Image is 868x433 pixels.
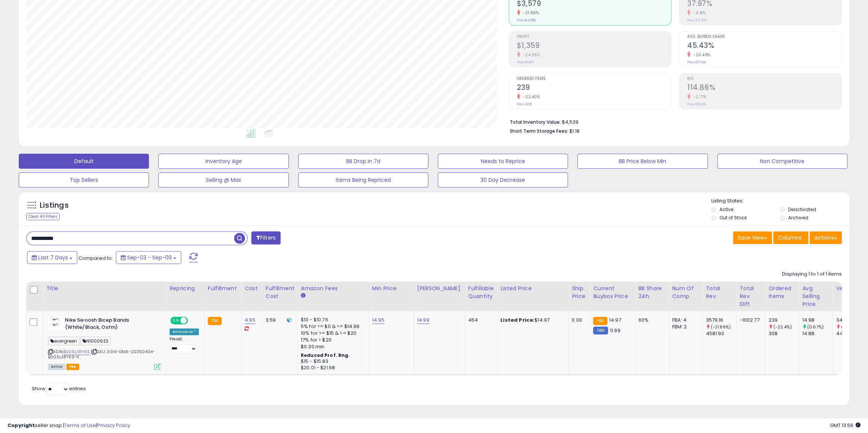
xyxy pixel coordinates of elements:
a: B005LARYKS [63,349,90,355]
div: ASIN: [48,317,161,369]
div: $0.30 min [301,343,363,350]
h5: Listings [40,200,69,211]
li: $4,539 [510,117,836,126]
small: Prev: 57.14% [687,60,706,64]
span: ROI [687,77,841,81]
div: FBA: 4 [672,317,697,324]
span: 14.97 [609,316,621,324]
small: -3.41% [691,10,706,16]
span: Last 7 Days [38,254,68,261]
label: Archived [788,214,808,221]
div: Repricing [170,285,201,292]
a: 14.95 [372,316,384,324]
div: 14.88 [802,330,832,337]
small: FBA [208,317,222,325]
div: BB Share 24h. [638,285,665,300]
div: Amazon Fees [301,285,366,292]
span: Ordered Items [517,77,671,81]
img: 41IL4IwW77L._SL40_.jpg [48,317,63,330]
div: seller snap | | [8,422,130,429]
div: $14.97 [500,317,563,324]
label: Deactivated [788,206,816,213]
small: FBM [593,327,608,334]
span: evergreen [48,337,80,345]
button: Items Being Repriced [298,172,428,187]
div: Fulfillment [208,285,238,292]
div: 239 [768,317,799,324]
div: 3579.16 [706,317,736,324]
label: Active [719,206,733,213]
div: 454 [468,317,491,324]
span: All listings currently available for purchase on Amazon [48,364,65,370]
div: 3.59 [266,317,292,324]
div: Current Buybox Price [593,285,632,300]
span: Show: entries [32,385,86,392]
button: Actions [809,231,842,244]
div: $20.01 - $21.68 [301,365,363,371]
small: Prev: 118.13% [687,102,706,106]
small: Prev: 39.31% [687,18,707,22]
div: 14.98 [802,317,832,324]
span: Compared to: [78,255,113,262]
button: Filters [251,231,281,244]
div: Listed Price [500,285,565,292]
a: Privacy Policy [97,422,130,429]
b: Nike Swoosh Bicep Bands (White/Black, Osfm) [65,317,156,333]
div: 4581.93 [706,330,736,337]
div: 308 [768,330,799,337]
h2: 239 [517,83,671,93]
small: (-22.41%) [841,324,861,330]
b: Listed Price: [500,316,535,324]
div: Min Price [372,285,411,292]
div: -1002.77 [739,317,759,324]
small: FBA [593,317,607,325]
a: 4.95 [245,316,255,324]
div: Amazon AI * [170,328,199,335]
h2: $1,359 [517,41,671,51]
div: 60% [638,317,663,324]
div: Clear All Filters [26,213,60,220]
div: $10 - $10.76 [301,317,363,323]
button: Default [19,154,149,169]
span: Sep-03 - Sep-09 [127,254,172,261]
div: Ship Price [572,285,587,300]
small: -22.40% [520,94,540,100]
small: (-22.4%) [773,324,792,330]
span: OFF [187,318,199,324]
div: Velocity [836,285,863,292]
small: -21.89% [520,10,539,16]
strong: Copyright [8,422,35,429]
button: 30 Day Decrease [438,172,568,187]
span: | SKU: 3.96-GMA-20250404-B005LARYKS-4 [48,349,155,360]
span: ON [171,318,180,324]
span: N1000923 [80,337,111,345]
div: Total Rev. [706,285,733,300]
small: Prev: $4,582 [517,18,536,22]
small: -2.77% [691,94,706,100]
small: (-21.89%) [710,324,730,330]
span: FBA [66,364,79,370]
div: Preset: [170,337,199,354]
span: 2025-09-17 13:56 GMT [830,422,860,429]
div: Fulfillable Quantity [468,285,494,300]
b: Short Term Storage Fees: [510,128,568,134]
span: Columns [778,234,802,241]
button: Top Sellers [19,172,149,187]
div: 10% for >= $15 & <= $20 [301,330,363,337]
a: Terms of Use [64,422,96,429]
div: Fulfillment Cost [266,285,294,300]
div: 5% for >= $0 & <= $14.99 [301,323,363,330]
div: FBM: 2 [672,324,697,330]
div: 34.14 [836,317,866,324]
div: Num of Comp. [672,285,699,300]
div: Avg Selling Price [802,285,829,308]
div: 17% for > $20 [301,337,363,343]
span: 11.99 [610,327,620,334]
button: BB Drop in 7d [298,154,428,169]
div: Total Rev. Diff. [739,285,762,308]
b: Reduced Prof. Rng. [301,352,350,358]
h2: 114.86% [687,83,841,93]
div: Title [46,285,163,292]
div: 0.00 [572,317,584,324]
small: Prev: 308 [517,102,532,106]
